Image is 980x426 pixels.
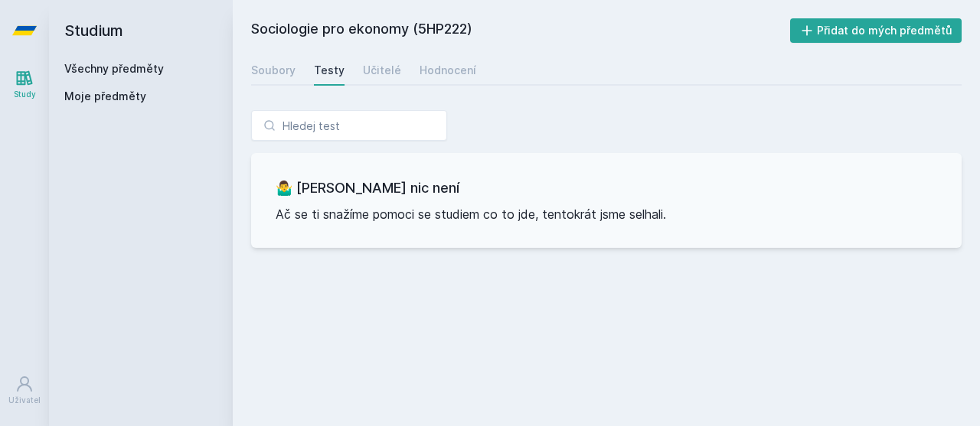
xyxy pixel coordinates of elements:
[276,177,937,199] h3: 🤷‍♂️ [PERSON_NAME] nic není
[251,110,447,141] input: Hledej test
[790,18,962,43] button: Přidat do mých předmětů
[314,55,345,86] a: Testy
[251,63,296,78] div: Soubory
[420,55,476,86] a: Hodnocení
[14,89,36,100] div: Study
[64,62,164,75] a: Všechny předměty
[363,55,401,86] a: Učitelé
[251,55,296,86] a: Soubory
[363,63,401,78] div: Učitelé
[251,18,790,43] h2: Sociologie pro ekonomy (5HP222)
[8,395,41,406] div: Uživatel
[314,63,345,78] div: Testy
[3,61,46,108] a: Study
[420,63,476,78] div: Hodnocení
[276,205,937,223] p: Ač se ti snažíme pomoci se studiem co to jde, tentokrát jsme selhali.
[3,367,46,414] a: Uživatel
[64,89,146,104] span: Moje předměty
